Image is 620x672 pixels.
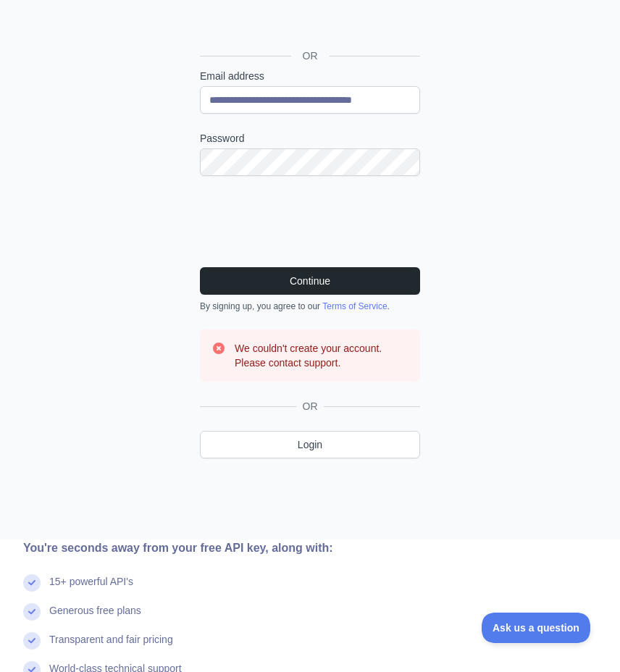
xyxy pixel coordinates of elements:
[200,193,420,250] iframe: reCAPTCHA
[322,301,387,311] a: Terms of Service
[23,632,41,650] img: check mark
[49,574,133,603] div: 15+ powerful API's
[200,69,420,83] label: Email address
[291,49,330,63] span: OR
[193,7,424,39] iframe: “使用 Google 账号登录”按钮
[49,632,173,661] div: Transparent and fair pricing
[23,539,468,557] div: You're seconds away from your free API key, along with:
[200,301,420,312] div: By signing up, you agree to our .
[200,267,420,295] button: Continue
[23,603,41,621] img: check mark
[49,603,141,632] div: Generous free plans
[235,341,409,370] h3: We couldn't create your account. Please contact support.
[200,431,420,458] a: Login
[482,613,591,643] iframe: Toggle Customer Support
[200,131,420,146] label: Password
[23,574,41,592] img: check mark
[297,399,324,413] span: OR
